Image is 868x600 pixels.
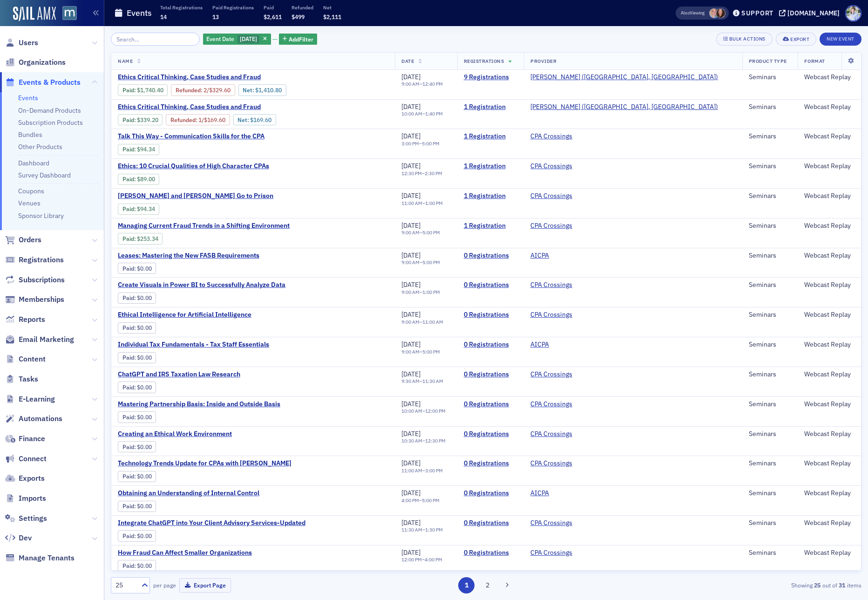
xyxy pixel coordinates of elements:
[19,334,74,345] span: Email Marketing
[118,174,159,185] div: Paid: 1 - $8900
[18,143,62,151] a: Other Products
[118,281,285,289] a: Create Visuals in Power BI to Successfully Analyze Data
[749,311,792,319] div: Seminars
[137,354,152,361] span: $0.00
[118,192,274,200] a: [PERSON_NAME] and [PERSON_NAME] Go to Prison
[401,111,443,117] div: –
[749,192,792,200] div: Seminars
[118,162,274,170] a: Ethics: 10 Crucial Qualities of High Character CPAs
[401,251,420,259] span: [DATE]
[790,37,809,42] div: Export
[5,374,38,384] a: Tasks
[118,144,159,155] div: Paid: 2 - $9434
[422,319,443,325] time: 11:00 AM
[401,221,420,230] span: [DATE]
[18,199,41,207] a: Venues
[13,7,56,21] img: SailAMX
[749,132,792,141] div: Seminars
[401,230,440,236] div: –
[18,159,49,167] a: Dashboard
[122,205,137,212] span: :
[401,229,420,236] time: 9:00 AM
[530,252,589,260] span: AICPA
[118,370,274,379] a: ChatGPT and IRS Taxation Law Research
[401,170,442,177] div: –
[279,34,317,45] button: AddFilter
[237,116,250,123] span: Net :
[19,275,65,285] span: Subscriptions
[425,170,442,177] time: 2:30 PM
[401,200,422,206] time: 11:00 AM
[118,489,274,498] span: Obtaining an Understanding of Internal Control
[5,255,64,265] a: Registrations
[401,289,440,295] div: –
[779,10,843,16] button: [DOMAIN_NAME]
[749,103,792,111] div: Seminars
[464,400,517,409] a: 0 Registrations
[422,259,440,266] time: 5:00 PM
[122,205,134,212] a: Paid
[255,87,282,94] span: $1,410.80
[401,259,420,266] time: 9:00 AM
[401,58,414,64] span: Date
[464,519,517,527] a: 0 Registrations
[530,311,572,319] a: CPA Crossings
[401,349,440,355] div: –
[749,370,792,379] div: Seminars
[19,235,41,245] span: Orders
[264,13,282,20] span: $2,611
[464,58,504,64] span: Registrations
[122,116,134,123] a: Paid
[464,430,517,438] a: 0 Registrations
[122,265,134,272] a: Paid
[401,370,420,378] span: [DATE]
[804,252,854,260] div: Webcast Replay
[122,265,137,272] span: :
[530,519,572,527] a: CPA Crossings
[464,370,517,379] a: 0 Registrations
[122,414,134,421] a: Paid
[122,384,134,391] a: Paid
[5,334,74,345] a: Email Marketing
[804,58,825,64] span: Format
[422,378,443,384] time: 11:30 AM
[137,324,152,331] span: $0.00
[118,430,274,438] span: Creating an Ethical Work Environment
[122,354,134,361] a: Paid
[19,513,47,524] span: Settings
[137,116,158,123] span: $339.20
[716,33,773,46] button: Bulk Actions
[122,176,137,183] span: :
[233,114,276,125] div: Net: $16960
[401,102,420,111] span: [DATE]
[19,533,32,543] span: Dev
[749,252,792,260] div: Seminars
[776,33,816,46] button: Export
[749,281,792,289] div: Seminars
[127,7,152,19] h1: Events
[250,116,271,123] span: $169.60
[401,81,443,87] div: –
[401,141,440,147] div: –
[530,162,589,170] span: CPA Crossings
[19,553,75,563] span: Manage Tenants
[804,132,854,141] div: Webcast Replay
[530,222,572,230] a: CPA Crossings
[425,110,443,117] time: 1:40 PM
[118,233,163,244] div: Paid: 1 - $25334
[530,103,718,111] a: [PERSON_NAME] ([GEOGRAPHIC_DATA], [GEOGRAPHIC_DATA])
[323,4,341,11] p: Net
[422,140,440,147] time: 5:00 PM
[171,84,235,95] div: Refunded: 10 - $174040
[137,235,158,242] span: $253.34
[118,132,274,141] a: Talk This Way - Communication Skills for the CPA
[530,162,572,170] a: CPA Crossings
[122,473,134,480] a: Paid
[804,73,854,82] div: Webcast Replay
[401,132,420,140] span: [DATE]
[464,341,517,349] a: 0 Registrations
[118,549,274,557] span: How Fraud Can Affect Smaller Organizations
[19,294,64,305] span: Memberships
